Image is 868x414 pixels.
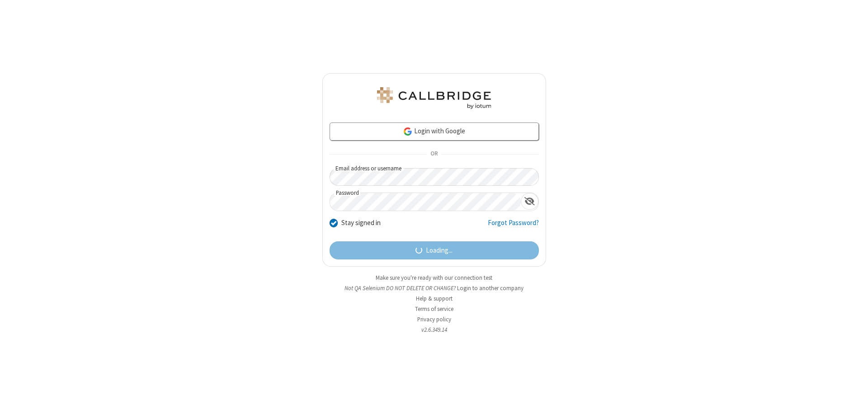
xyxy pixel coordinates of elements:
a: Forgot Password? [488,218,539,235]
a: Terms of service [415,305,453,313]
img: QA Selenium DO NOT DELETE OR CHANGE [375,87,493,109]
img: google-icon.png [403,127,413,136]
div: Show password [521,193,538,210]
a: Privacy policy [417,315,451,323]
li: v2.6.349.14 [322,325,546,334]
span: OR [427,148,441,161]
li: Not QA Selenium DO NOT DELETE OR CHANGE? [322,284,546,292]
span: Loading... [426,245,453,256]
button: Loading... [330,241,539,259]
input: Password [330,193,521,211]
a: Login with Google [330,122,539,141]
input: Email address or username [330,168,539,186]
a: Help & support [416,295,453,302]
button: Login to another company [457,284,524,292]
label: Stay signed in [341,218,381,228]
a: Make sure you're ready with our connection test [376,274,492,282]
